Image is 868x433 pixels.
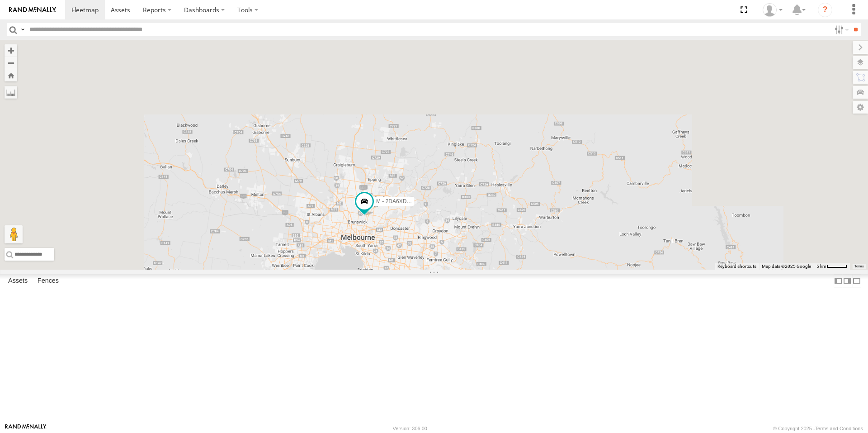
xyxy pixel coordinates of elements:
[834,274,843,287] label: Dock Summary Table to the Left
[5,69,17,81] button: Zoom Home
[5,424,47,433] a: Visit our Website
[717,263,756,270] button: Keyboard shortcuts
[4,275,32,287] label: Assets
[33,275,63,287] label: Fences
[843,274,852,287] label: Dock Summary Table to the Right
[773,426,863,431] div: © Copyright 2025 -
[854,265,864,268] a: Terms
[5,44,17,57] button: Zoom in
[5,225,23,243] button: Drag Pegman onto the map to open Street View
[818,3,832,17] i: ?
[852,274,861,287] label: Hide Summary Table
[814,263,850,270] button: Map Scale: 5 km per 42 pixels
[376,199,456,205] span: M - 2DA6XD - [PERSON_NAME]
[762,264,811,269] span: Map data ©2025 Google
[831,23,850,36] label: Search Filter Options
[853,101,868,114] label: Map Settings
[393,426,427,431] div: Version: 306.00
[5,57,17,69] button: Zoom out
[816,264,826,269] span: 5 km
[9,7,56,13] img: rand-logo.svg
[5,86,17,99] label: Measure
[19,23,26,36] label: Search Query
[815,426,863,431] a: Terms and Conditions
[759,3,786,17] div: Tye Clark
